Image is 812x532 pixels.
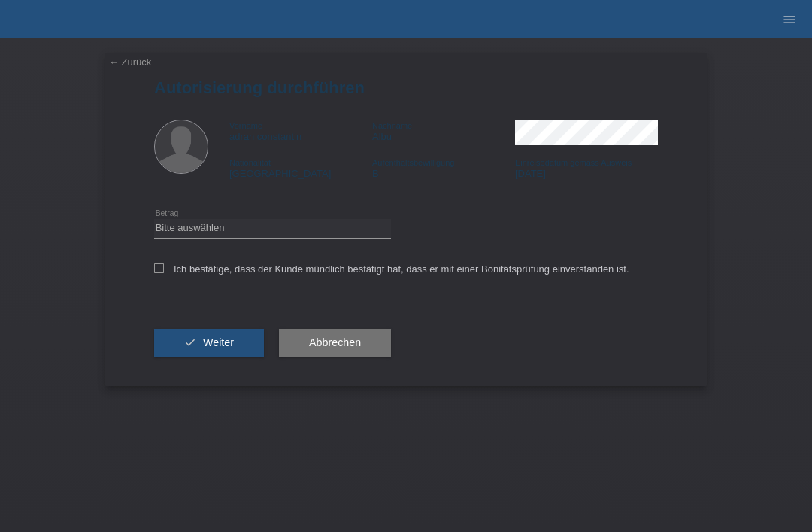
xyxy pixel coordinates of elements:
[109,56,151,68] a: ← Zurück
[309,336,361,348] span: Abbrechen
[515,157,658,179] div: [DATE]
[279,329,391,357] button: Abbrechen
[229,157,372,179] div: [GEOGRAPHIC_DATA]
[154,263,629,275] label: Ich bestätige, dass der Kunde mündlich bestätigt hat, dass er mit einer Bonitätsprüfung einversta...
[372,157,515,179] div: B
[782,12,797,27] i: menu
[372,121,412,130] span: Nachname
[154,329,264,357] button: check Weiter
[229,121,262,130] span: Vorname
[372,158,454,167] span: Aufenthaltsbewilligung
[515,158,632,167] span: Einreisedatum gemäss Ausweis
[203,336,234,348] span: Weiter
[372,120,515,142] div: Albu
[774,14,804,23] a: menu
[229,120,372,142] div: adran constantin
[184,336,196,348] i: check
[154,78,658,97] h1: Autorisierung durchführen
[229,158,271,167] span: Nationalität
